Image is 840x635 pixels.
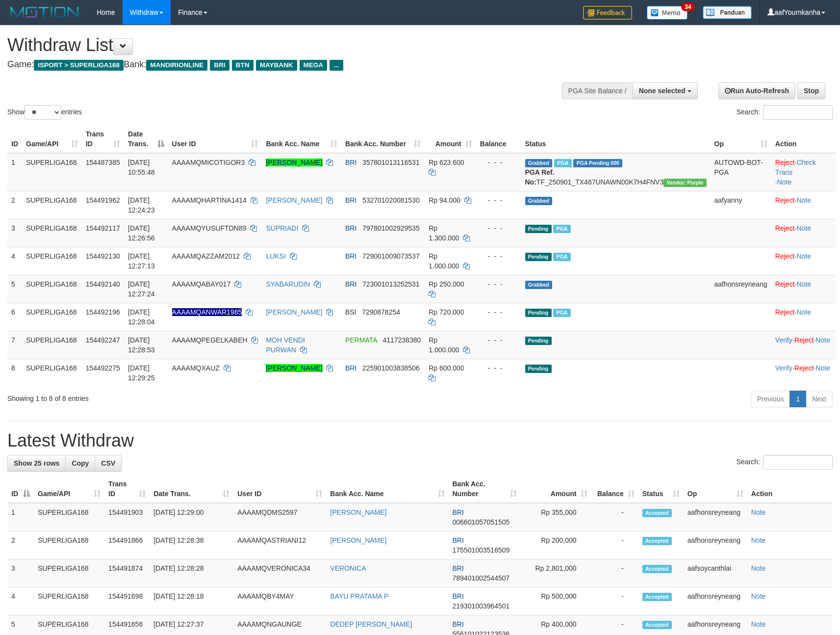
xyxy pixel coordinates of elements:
span: BSI [345,308,356,316]
a: CSV [95,455,122,472]
span: BRI [345,224,356,232]
a: Reject [775,224,795,232]
a: Reject [794,364,814,372]
div: - - - [480,279,517,289]
span: Copy 175501003516509 to clipboard [453,546,510,554]
td: TF_250901_TX467UNAWN00K7H4FNV3 [521,153,711,191]
th: Action [747,475,833,503]
td: AAAAMQBY4MAY [233,587,326,615]
span: 154487385 [86,159,120,166]
span: [DATE] 12:24:23 [128,196,155,214]
td: 2 [7,191,22,219]
td: SUPERLIGA168 [22,359,82,387]
a: Note [751,620,766,628]
a: VERONICA [330,564,366,572]
span: AAAAMQHARTINA1414 [172,196,247,204]
th: ID [7,125,22,153]
span: CSV [101,459,115,467]
td: SUPERLIGA168 [22,331,82,359]
span: Accepted [642,621,672,629]
a: 1 [789,391,806,407]
a: Note [751,592,766,600]
th: Trans ID: activate to sort column ascending [82,125,124,153]
td: Rp 355,000 [521,503,591,531]
th: Trans ID: activate to sort column ascending [104,475,150,503]
td: - [591,503,638,531]
span: Copy 789401002544507 to clipboard [453,574,510,582]
span: BRI [453,508,464,516]
td: 2 [7,531,34,559]
span: Grabbed [525,281,553,289]
a: [PERSON_NAME] [266,159,322,166]
span: MAYBANK [256,60,297,71]
span: Marked by aafandaneth [554,159,571,167]
td: aafhonsreyneang [684,503,747,531]
span: AAAAMQABAY017 [172,280,231,288]
span: Vendor URL: https://trx4.1velocity.biz [663,179,706,187]
td: aafhonsreyneang [711,275,771,303]
a: Verify [775,364,792,372]
span: 154492140 [86,280,120,288]
td: AUTOWD-BOT-PGA [711,153,771,191]
button: None selected [633,82,698,99]
td: · · [771,331,836,359]
a: Check Trans [775,159,816,176]
span: 154492247 [86,336,120,344]
span: Marked by aafsoycanthlai [553,225,570,233]
input: Search: [763,455,833,470]
a: Note [815,364,830,372]
h4: Game: Bank: [7,60,550,70]
span: BRI [210,60,229,71]
th: Op: activate to sort column ascending [684,475,747,503]
td: SUPERLIGA168 [22,247,82,275]
th: Bank Acc. Name: activate to sort column ascending [326,475,448,503]
div: - - - [480,363,517,373]
td: SUPERLIGA168 [22,219,82,247]
th: ID: activate to sort column descending [7,475,34,503]
span: AAAAMQYUSUFTDN89 [172,224,247,232]
th: User ID: activate to sort column ascending [168,125,262,153]
span: ... [330,60,343,71]
a: Copy [65,455,95,472]
th: Status [521,125,711,153]
span: [DATE] 12:29:25 [128,364,155,382]
th: Bank Acc. Name: activate to sort column ascending [262,125,341,153]
th: Balance [476,125,521,153]
a: Stop [797,82,825,99]
span: Grabbed [525,159,553,167]
span: Accepted [642,593,672,601]
a: Previous [751,391,790,407]
a: [PERSON_NAME] [266,308,322,316]
span: 154492275 [86,364,120,372]
span: Rp 1.000.000 [429,252,459,270]
span: 154492130 [86,252,120,260]
span: [DATE] 10:55:48 [128,159,155,176]
h1: Latest Withdraw [7,431,833,450]
td: · · [771,359,836,387]
span: Copy 4117238380 to clipboard [382,336,421,344]
span: [DATE] 12:27:13 [128,252,155,270]
a: [PERSON_NAME] [330,508,386,516]
a: SUPRIADI [266,224,298,232]
td: 3 [7,219,22,247]
td: [DATE] 12:29:00 [150,503,233,531]
th: Bank Acc. Number: activate to sort column ascending [449,475,521,503]
td: SUPERLIGA168 [34,559,104,587]
span: Rp 720.000 [429,308,464,316]
a: Note [796,252,811,260]
td: · [771,191,836,219]
div: - - - [480,307,517,317]
span: Pending [525,337,552,345]
td: · · [771,153,836,191]
a: DEDEP [PERSON_NAME] [330,620,412,628]
span: BRI [453,564,464,572]
span: Copy 729001009073537 to clipboard [362,252,420,260]
td: · [771,303,836,331]
span: AAAAMQPEGELKABEH [172,336,248,344]
a: Reject [775,252,795,260]
span: Accepted [642,537,672,545]
span: ISPORT > SUPERLIGA168 [34,60,124,71]
span: Rp 623.600 [429,159,464,166]
td: [DATE] 12:28:18 [150,587,233,615]
img: panduan.png [703,6,752,19]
